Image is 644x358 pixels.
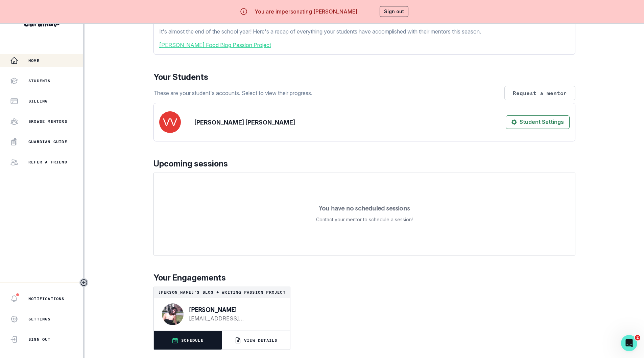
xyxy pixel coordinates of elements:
p: Settings [28,316,51,322]
p: [PERSON_NAME]'s Blog + Writing Passion Project [157,290,287,295]
p: You have no scheduled sessions [319,205,410,211]
p: SCHEDULE [181,338,204,343]
p: Upcoming sessions [153,158,575,170]
p: Home [28,58,40,63]
a: [EMAIL_ADDRESS][DOMAIN_NAME] [189,314,279,322]
p: [PERSON_NAME] [189,306,279,313]
button: Student Settings [506,115,570,129]
a: [PERSON_NAME] Food Blog Passion Project [159,41,570,49]
p: Browse Mentors [28,119,67,124]
p: Students [28,78,51,84]
p: [PERSON_NAME] [PERSON_NAME] [194,118,295,127]
p: It's almost the end of the school year! Here's a recap of everything your students have accomplis... [159,27,570,36]
p: Refer a friend [28,159,67,165]
button: Sign out [380,6,408,17]
p: Your Students [153,71,575,83]
p: Contact your mentor to schedule a session! [316,216,413,224]
p: Your Engagements [153,272,575,284]
button: SCHEDULE [154,331,222,350]
p: VIEW DETAILS [244,338,277,343]
p: Billing [28,98,48,104]
p: These are your student's accounts. Select to view their progress. [153,89,312,97]
span: 2 [635,335,640,340]
button: VIEW DETAILS [222,331,290,350]
button: Toggle sidebar [79,278,88,287]
p: Notifications [28,296,65,301]
p: Guardian Guide [28,139,67,144]
iframe: Intercom live chat [621,335,637,351]
img: svg [159,111,181,133]
p: Sign Out [28,337,51,342]
button: Request a mentor [504,86,575,100]
p: You are impersonating [PERSON_NAME] [255,7,357,16]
